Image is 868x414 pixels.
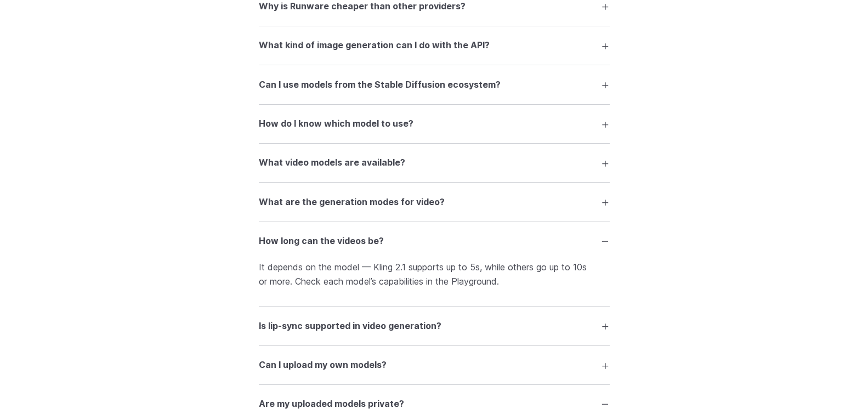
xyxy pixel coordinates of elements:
[259,234,384,248] h3: How long can the videos be?
[259,74,610,95] summary: Can I use models from the Stable Diffusion ecosystem?
[259,117,413,131] h3: How do I know which model to use?
[259,358,387,372] h3: Can I upload my own models?
[259,35,610,56] summary: What kind of image generation can I do with the API?
[259,195,445,209] h3: What are the generation modes for video?
[259,355,610,376] summary: Can I upload my own models?
[259,191,610,212] summary: What are the generation modes for video?
[259,114,610,134] summary: How do I know which model to use?
[259,152,610,173] summary: What video models are available?
[259,38,490,53] h3: What kind of image generation can I do with the API?
[259,260,610,288] p: It depends on the model — Kling 2.1 supports up to 5s, while others go up to 10s or more. Check e...
[259,231,610,252] summary: How long can the videos be?
[259,78,501,92] h3: Can I use models from the Stable Diffusion ecosystem?
[259,156,405,170] h3: What video models are available?
[259,315,610,336] summary: Is lip-sync supported in video generation?
[259,397,404,411] h3: Are my uploaded models private?
[259,319,441,333] h3: Is lip-sync supported in video generation?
